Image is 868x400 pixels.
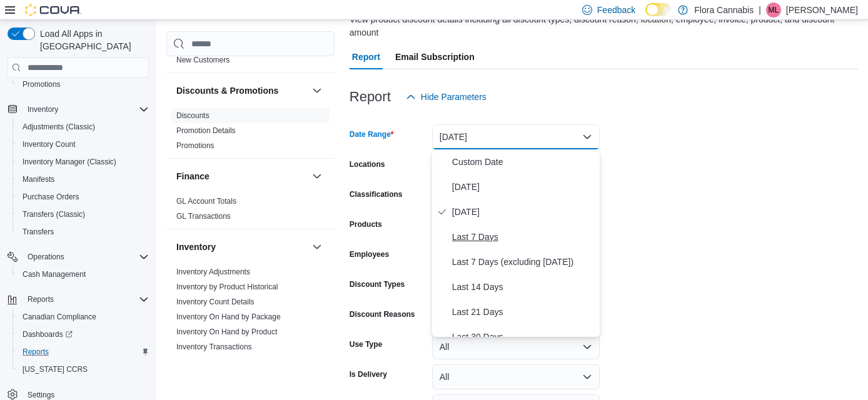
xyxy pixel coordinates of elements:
[18,154,121,169] a: Inventory Manager (Classic)
[13,188,154,206] button: Purchase Orders
[176,56,230,64] a: New Customers
[176,312,281,321] a: Inventory On Hand by Package
[310,169,325,184] button: Finance
[176,342,252,351] a: Inventory Transactions
[769,2,779,17] span: ML
[452,304,595,319] span: Last 21 Days
[176,111,209,120] a: Discounts
[18,77,149,92] span: Promotions
[23,192,79,202] span: Purchase Orders
[13,343,154,361] button: Reports
[13,308,154,326] button: Canadian Compliance
[395,44,475,69] span: Email Subscription
[432,364,600,389] button: All
[18,189,149,204] span: Purchase Orders
[350,249,389,259] label: Employees
[694,2,754,17] p: Flora Cannabis
[18,344,54,359] a: Reports
[176,282,278,292] span: Inventory by Product Historical
[23,249,149,264] span: Operations
[176,126,236,135] a: Promotion Details
[23,122,95,132] span: Adjustments (Classic)
[25,4,81,16] img: Cova
[432,149,600,337] div: Select listbox
[28,252,64,262] span: Operations
[18,224,59,239] a: Transfers
[3,291,154,308] button: Reports
[350,279,405,289] label: Discount Types
[176,267,250,276] a: Inventory Adjustments
[176,267,250,277] span: Inventory Adjustments
[176,126,236,136] span: Promotion Details
[176,297,255,306] a: Inventory Count Details
[13,206,154,223] button: Transfers (Classic)
[176,196,236,206] span: GL Account Totals
[18,344,149,359] span: Reports
[176,84,307,97] button: Discounts & Promotions
[432,124,600,149] button: [DATE]
[13,266,154,283] button: Cash Management
[3,101,154,118] button: Inventory
[452,154,595,169] span: Custom Date
[28,294,54,304] span: Reports
[166,108,335,158] div: Discounts & Promotions
[176,170,307,182] button: Finance
[28,104,58,114] span: Inventory
[176,241,216,253] h3: Inventory
[350,89,391,104] h3: Report
[23,209,85,219] span: Transfers (Classic)
[176,212,231,221] a: GL Transactions
[176,241,307,253] button: Inventory
[13,153,154,171] button: Inventory Manager (Classic)
[350,219,382,229] label: Products
[3,248,154,266] button: Operations
[23,249,69,264] button: Operations
[23,269,86,279] span: Cash Management
[13,326,154,343] a: Dashboards
[350,309,415,319] label: Discount Reasons
[176,312,281,322] span: Inventory On Hand by Package
[176,141,214,150] a: Promotions
[23,364,88,374] span: [US_STATE] CCRS
[350,189,403,199] label: Classifications
[759,2,761,17] p: |
[18,77,66,92] a: Promotions
[350,129,394,139] label: Date Range
[35,27,149,52] span: Load All Apps in [GEOGRAPHIC_DATA]
[23,79,61,89] span: Promotions
[176,197,236,206] a: GL Account Totals
[786,2,858,17] p: [PERSON_NAME]
[421,91,487,103] span: Hide Parameters
[28,390,54,400] span: Settings
[23,312,96,322] span: Canadian Compliance
[23,157,116,167] span: Inventory Manager (Classic)
[766,2,781,17] div: Markku Luopa
[452,179,595,194] span: [DATE]
[23,347,49,357] span: Reports
[597,4,635,16] span: Feedback
[432,334,600,359] button: All
[176,297,255,307] span: Inventory Count Details
[352,44,380,69] span: Report
[18,267,91,282] a: Cash Management
[23,102,149,117] span: Inventory
[18,327,78,342] a: Dashboards
[13,171,154,188] button: Manifests
[452,279,595,294] span: Last 14 Days
[18,309,149,324] span: Canadian Compliance
[452,229,595,244] span: Last 7 Days
[176,327,277,336] a: Inventory On Hand by Product
[645,3,672,16] input: Dark Mode
[23,227,54,237] span: Transfers
[13,361,154,378] button: [US_STATE] CCRS
[176,282,278,291] a: Inventory by Product Historical
[13,76,154,93] button: Promotions
[350,369,387,379] label: Is Delivery
[23,329,73,339] span: Dashboards
[176,141,214,151] span: Promotions
[310,83,325,98] button: Discounts & Promotions
[18,327,149,342] span: Dashboards
[18,172,149,187] span: Manifests
[645,16,646,17] span: Dark Mode
[18,207,90,222] a: Transfers (Classic)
